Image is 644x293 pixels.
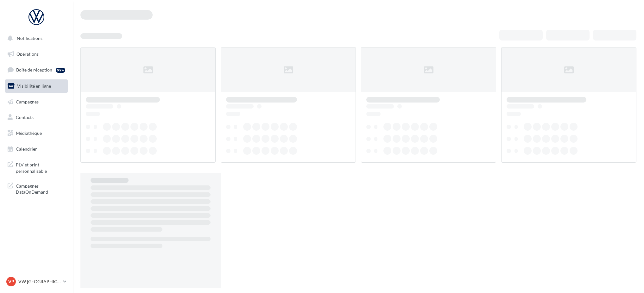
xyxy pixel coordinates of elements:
[5,276,68,288] a: VP VW [GEOGRAPHIC_DATA] 13
[4,63,69,77] a: Boîte de réception99+
[16,146,37,152] span: Calendrier
[4,142,69,156] a: Calendrier
[8,278,14,285] span: VP
[16,160,65,174] span: PLV et print personnalisable
[16,99,39,104] span: Campagnes
[4,127,69,140] a: Médiathèque
[16,67,52,72] span: Boîte de réception
[4,158,69,177] a: PLV et print personnalisable
[4,95,69,109] a: Campagnes
[16,130,42,136] span: Médiathèque
[4,47,69,61] a: Opérations
[16,51,39,57] span: Opérations
[4,79,69,93] a: Visibilité en ligne
[4,111,69,124] a: Contacts
[56,68,65,73] div: 99+
[16,182,65,195] span: Campagnes DataOnDemand
[18,278,60,285] p: VW [GEOGRAPHIC_DATA] 13
[4,32,66,45] button: Notifications
[4,179,69,198] a: Campagnes DataOnDemand
[17,83,51,89] span: Visibilité en ligne
[16,115,34,120] span: Contacts
[17,35,42,41] span: Notifications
